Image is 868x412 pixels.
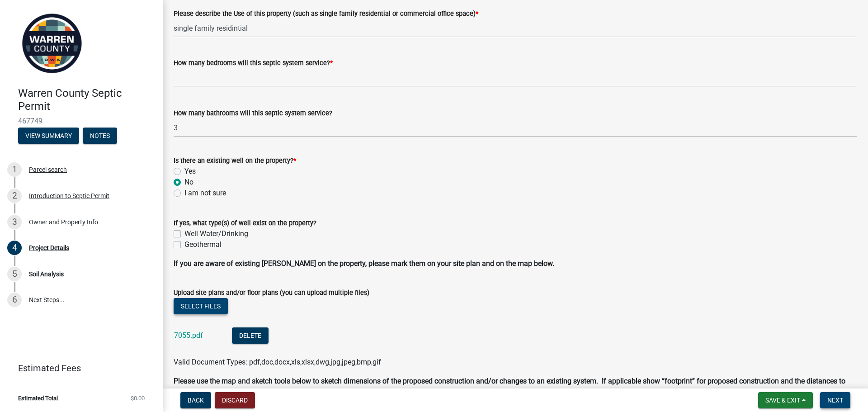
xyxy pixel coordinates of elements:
span: Back [188,397,204,404]
span: $0.00 [131,395,145,401]
label: Upload site plans and/or floor plans (you can upload multiple files) [174,290,369,296]
h4: Warren County Septic Permit [18,87,156,113]
wm-modal-confirm: Notes [83,133,117,140]
label: Geothermal [184,239,222,250]
span: Save & Exit [765,397,800,404]
button: Discard [215,392,255,408]
label: How many bathrooms will this septic system service? [174,110,332,117]
label: Yes [184,166,196,177]
button: Select files [174,298,228,314]
div: 2 [7,189,22,203]
div: Owner and Property Info [29,219,98,225]
button: Save & Exit [758,392,813,408]
div: Project Details [29,245,69,251]
strong: If you are aware of existing [PERSON_NAME] on the property, please mark them on your site plan an... [174,259,554,268]
div: Parcel search [29,166,67,173]
button: Notes [83,128,117,144]
span: Valid Document Types: pdf,doc,docx,xls,xlsx,dwg,jpg,jpeg,bmp,gif [174,358,381,366]
label: How many bedrooms will this septic system service? [174,60,333,66]
button: Delete [232,327,269,344]
strong: Please use the map and sketch tools below to sketch dimensions of the proposed construction and/o... [174,377,845,396]
span: 467749 [18,117,145,125]
span: Estimated Total [18,395,58,401]
button: Back [180,392,211,408]
label: No [184,177,193,188]
wm-modal-confirm: Delete Document [232,331,269,340]
span: Next [827,397,843,404]
label: Please describe the Use of this property (such as single family residential or commercial office ... [174,11,478,17]
div: 5 [7,267,22,281]
div: 1 [7,162,22,177]
label: Well Water/Drinking [184,228,248,239]
button: View Summary [18,128,79,144]
a: Estimated Fees [7,359,148,377]
img: Warren County, Iowa [18,9,86,77]
label: I am not sure [184,188,226,199]
div: Introduction to Septic Permit [29,193,109,199]
a: 7055.pdf [174,331,203,340]
button: Next [820,392,850,408]
div: 4 [7,241,22,255]
label: If yes, what type(s) of well exist on the property? [174,220,316,227]
div: 6 [7,293,22,307]
wm-modal-confirm: Summary [18,133,79,140]
div: Soil Analysis [29,271,64,277]
div: 3 [7,215,22,229]
label: Is there an existing well on the property? [174,158,296,164]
